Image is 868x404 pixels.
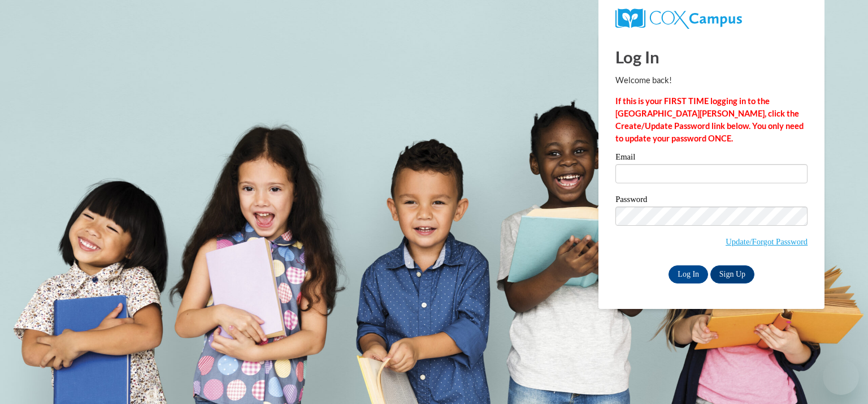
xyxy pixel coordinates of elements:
[726,237,808,246] a: Update/Forgot Password
[615,8,742,29] img: COX Campus
[615,74,808,87] p: Welcome back!
[669,265,708,283] input: Log In
[615,153,808,164] label: Email
[710,265,754,283] a: Sign Up
[615,8,808,29] a: COX Campus
[615,96,804,143] strong: If this is your FIRST TIME logging in to the [GEOGRAPHIC_DATA][PERSON_NAME], click the Create/Upd...
[615,195,808,207] label: Password
[823,359,859,395] iframe: Button to launch messaging window
[615,45,808,68] h1: Log In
